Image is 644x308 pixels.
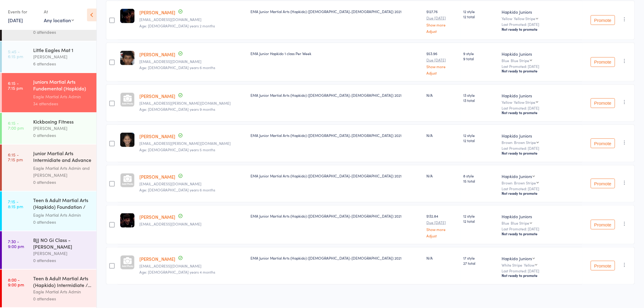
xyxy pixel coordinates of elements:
[463,261,497,266] span: 27 total
[44,17,74,23] div: Any location
[2,145,96,191] a: 6:15 -7:15 pmJunior Martial Arts Intermidiate and Advance (Hap...Eagle Martial Arts Admin and [PE...
[139,93,175,99] a: [PERSON_NAME]
[591,98,615,108] button: Promote
[250,93,422,98] div: EMA Junior Martial Arts (Hapkido) ([DEMOGRAPHIC_DATA]-[DEMOGRAPHIC_DATA]) 2021
[591,220,615,229] button: Promote
[426,213,458,237] div: $132.84
[250,255,422,261] div: EMA Junior Martial Arts (Hapkido) ([DEMOGRAPHIC_DATA]-[DEMOGRAPHIC_DATA]) 2021
[33,179,91,186] div: 0 attendees
[463,98,497,103] span: 13 total
[139,9,175,16] a: [PERSON_NAME]
[250,133,422,138] div: EMA Junior Martial Arts (Hapkido) ([DEMOGRAPHIC_DATA]-[DEMOGRAPHIC_DATA]) 2021
[502,140,580,144] div: Brown
[591,138,615,148] button: Promote
[463,213,497,219] span: 12 style
[502,231,580,236] div: Not ready to promote
[2,41,96,72] a: 5:45 -6:15 pmLittle Eagles Mat 1[PERSON_NAME]6 attendees
[502,146,580,150] small: Last Promoted: [DATE]
[2,191,96,231] a: 7:15 -8:15 pmTeen & Adult Martial Arts (Hapkido) Foundation / F...Eagle Martial Arts Admin0 atten...
[502,27,580,32] div: Not ready to promote
[2,113,96,144] a: 6:15 -7:00 pmKickboxing Fitness[PERSON_NAME]0 attendees
[463,138,497,143] span: 12 total
[2,270,96,307] a: 8:00 -9:00 pmTeen & Adult Martial Arts (Hapkido) Intermidiate /...Eagle Martial Arts Admin0 atten...
[426,29,458,33] a: Adjust
[514,16,535,20] div: Yellow Stripe
[426,255,458,261] div: N/A
[33,118,91,125] div: Kickboxing Fitness
[426,234,458,238] a: Adjust
[33,93,91,100] div: Eagle Martial Arts Admin
[426,16,458,20] small: Due [DATE]
[139,264,245,268] small: zegrati@gmail.com
[502,269,580,273] small: Last Promoted: [DATE]
[514,100,535,104] div: Yellow Stripe
[463,9,497,14] span: 12 style
[426,220,458,225] small: Due [DATE]
[426,93,458,98] div: N/A
[502,58,580,62] div: Blue
[463,178,497,184] span: 15 total
[33,165,91,179] div: Eagle Martial Arts Admin and [PERSON_NAME]
[502,191,580,196] div: Not ready to promote
[502,151,580,156] div: Not ready to promote
[33,250,91,257] div: [PERSON_NAME]
[33,275,91,288] div: Teen & Adult Martial Arts (Hapkido) Intermidiate /...
[426,9,458,33] div: $127.76
[120,9,135,23] img: image1757664282.png
[463,255,497,261] span: 17 style
[139,65,215,70] span: Age: [DEMOGRAPHIC_DATA] years 6 months
[511,221,529,225] div: Blue Stripe
[502,106,580,110] small: Last Promoted: [DATE]
[33,295,91,302] div: 0 attendees
[502,110,580,115] div: Not ready to promote
[502,255,532,261] div: Hapkido Juniors
[502,181,580,185] div: Brown
[8,152,23,162] time: 6:15 - 7:15 pm
[463,14,497,19] span: 12 total
[426,51,458,75] div: $53.96
[514,181,536,185] div: Brown Stripe
[502,16,580,20] div: Yellow
[502,93,580,99] div: Hapkido Juniors
[139,222,245,226] small: khoda1_reza1@yahoo.com
[33,219,91,226] div: 0 attendees
[33,78,91,93] div: Juniors Martial Arts Fundemental (Hapkido) Mat 2
[502,263,580,267] div: White Stripe
[120,133,135,147] img: image1757662407.png
[139,107,215,112] span: Age: [DEMOGRAPHIC_DATA] years 9 months
[44,7,74,17] div: At
[502,68,580,73] div: Not ready to promote
[591,15,615,25] button: Promote
[139,101,245,105] small: winnie.bui@gmail.com
[426,23,458,27] a: Show more
[139,147,215,152] span: Age: [DEMOGRAPHIC_DATA] years 5 months
[120,51,135,65] img: image1757662491.png
[139,51,175,58] a: [PERSON_NAME]
[33,47,91,53] div: Little Eagles Mat 1
[250,51,422,56] div: EMA Junior Hapkido 1 class Per Week
[8,199,23,209] time: 7:15 - 8:15 pm
[502,221,580,225] div: Blue
[120,213,135,228] img: image1757664206.png
[250,9,422,14] div: EMA Junior Martial Arts (Hapkido) ([DEMOGRAPHIC_DATA]-[DEMOGRAPHIC_DATA]) 2021
[463,133,497,138] span: 12 style
[139,256,175,262] a: [PERSON_NAME]
[139,59,245,64] small: Tikajungthapa@hotmail.com
[33,53,91,60] div: [PERSON_NAME]
[33,212,91,219] div: Eagle Martial Arts Admin
[33,257,91,264] div: 0 attendees
[33,125,91,132] div: [PERSON_NAME]
[524,263,534,267] div: Yellow
[33,150,91,165] div: Junior Martial Arts Intermidiate and Advance (Hap...
[502,9,580,15] div: Hapkido Juniors
[139,173,175,180] a: [PERSON_NAME]
[8,49,23,59] time: 5:45 - 6:15 pm
[8,7,38,17] div: Events for
[463,173,497,178] span: 8 style
[139,269,215,275] span: Age: [DEMOGRAPHIC_DATA] years 4 months
[502,187,580,191] small: Last Promoted: [DATE]
[591,179,615,188] button: Promote
[8,239,24,249] time: 7:30 - 9:00 pm
[33,288,91,295] div: Eagle Martial Arts Admin
[426,173,458,178] div: N/A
